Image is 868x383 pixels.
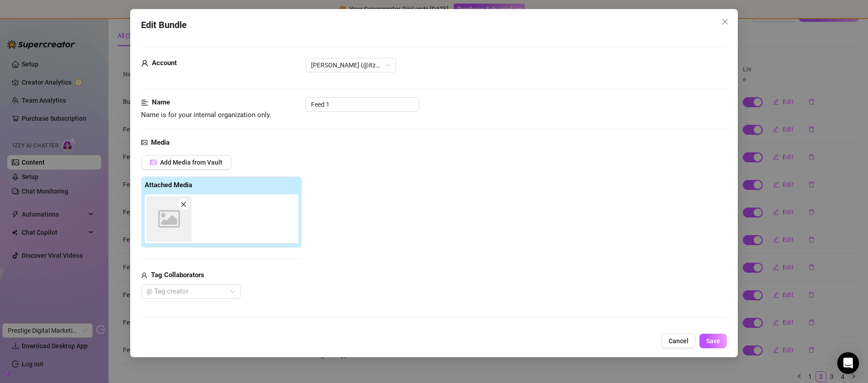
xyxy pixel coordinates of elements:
span: picture [150,159,156,165]
span: Cancel [669,337,689,345]
strong: Account [152,59,177,67]
button: Save [699,334,727,348]
span: Save [706,337,720,345]
span: picture [141,137,147,148]
span: align-left [141,97,148,108]
span: user [141,58,148,69]
span: user [141,270,147,281]
input: Enter a name [306,97,419,112]
span: Add Media from Vault [160,159,222,166]
strong: Media [151,138,170,147]
strong: Tag Collaborators [151,271,204,279]
span: Close [718,18,732,25]
button: Cancel [661,334,696,348]
div: Open Intercom Messenger [837,352,859,374]
span: Edit Bundle [141,18,187,32]
button: Add Media from Vault [141,155,231,170]
button: Close [718,14,732,29]
span: carly (@itzcarly) [311,58,391,72]
span: dollar [141,328,148,339]
span: Name is for your internal organization only. [141,111,271,119]
span: close [180,201,187,208]
strong: Attached Media [145,181,192,189]
strong: Name [152,98,170,106]
span: close [722,18,729,25]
